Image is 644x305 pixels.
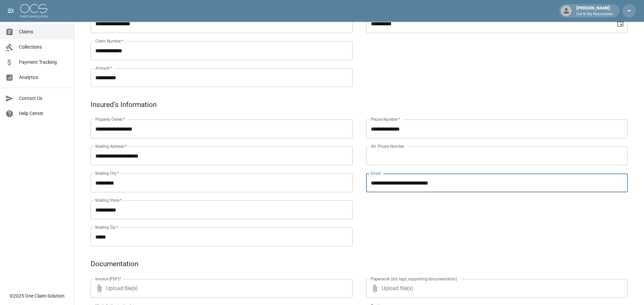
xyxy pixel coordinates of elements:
[19,28,69,35] span: Claims
[9,293,65,299] div: © 2025 One Claim Solution
[106,279,334,298] span: Upload file(s)
[576,11,613,17] p: Cut N Dry Restoration
[371,143,404,149] label: Alt. Phone Number
[20,4,47,18] img: ocs-logo-white-transparent.png
[95,143,127,149] label: Mailing Address
[19,95,69,102] span: Contact Us
[95,197,122,203] label: Mailing State
[371,170,381,176] label: Email
[371,116,400,122] label: Phone Number
[95,170,119,176] label: Mailing City
[95,116,125,122] label: Property Owner
[382,279,610,298] span: Upload file(s)
[19,74,69,81] span: Analytics
[614,17,627,30] button: Choose date, selected date is Aug 14, 2025
[19,110,69,117] span: Help Center
[19,44,69,51] span: Collections
[95,224,118,230] label: Mailing Zip
[4,4,18,18] button: open drawer
[95,65,112,71] label: Amount
[371,276,457,282] label: Paperwork (dry logs, supporting documentation)
[95,276,121,282] label: Invoice (PDF)*
[19,59,69,66] span: Payment Tracking
[95,38,123,44] label: Claim Number
[574,5,616,17] div: [PERSON_NAME]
